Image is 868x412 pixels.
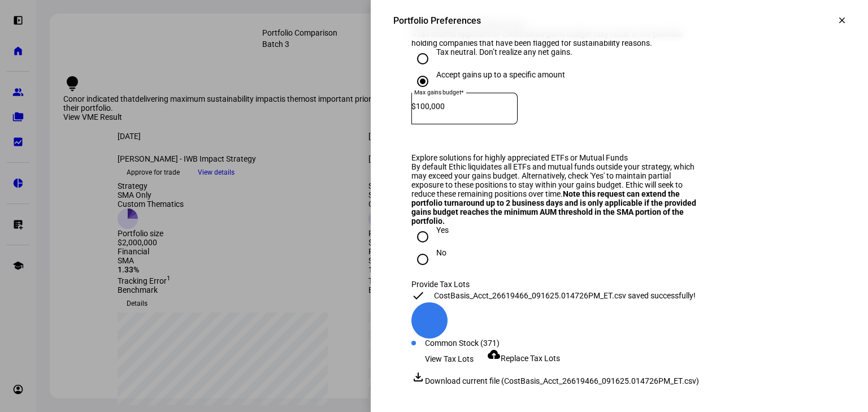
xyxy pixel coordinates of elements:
[425,348,474,370] span: View Tax Lots
[436,225,449,235] div: Yes
[411,102,416,111] span: $
[411,162,702,225] div: By default Ethic liquidates all ETFs and mutual funds outside your strategy, which may exceed you...
[501,354,560,363] span: Replace Tax Lots
[487,348,501,361] mat-icon: cloud_upload
[411,348,487,370] button: View Tax Lots
[425,339,827,348] div: Common Stock (371)
[436,248,446,257] div: No
[411,370,425,384] mat-icon: file_download
[436,70,565,79] div: Accept gains up to a specific amount
[436,47,572,57] div: Tax neutral. Don’t realize any net gains.
[411,280,702,289] div: Provide Tax Lots
[411,189,696,225] b: Note this request can extend the portfolio turnaround up to 2 business days and is only applicabl...
[414,89,464,96] mat-label: Max gains budget*
[425,376,699,385] span: Download current file (CostBasis_Acct_26619466_091625.014726PM_ET.csv)
[434,291,696,300] div: CostBasis_Acct_26619466_091625.014726PM_ET.csv saved successfully!
[837,15,847,25] mat-icon: clear
[393,15,481,26] div: Portfolio Preferences
[411,289,425,302] mat-icon: check
[411,153,702,162] div: Explore solutions for highly appreciated ETFs or Mutual Funds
